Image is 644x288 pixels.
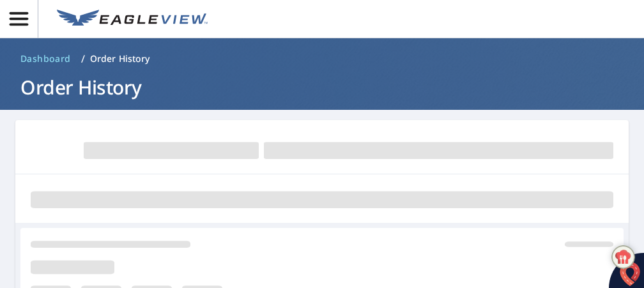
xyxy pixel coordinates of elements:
[81,51,85,66] li: /
[15,49,76,69] a: Dashboard
[57,10,208,29] img: EV Logo
[90,52,150,65] p: Order History
[15,49,629,69] nav: breadcrumb
[20,52,71,65] span: Dashboard
[49,2,215,36] a: EV Logo
[15,74,629,100] h1: Order History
